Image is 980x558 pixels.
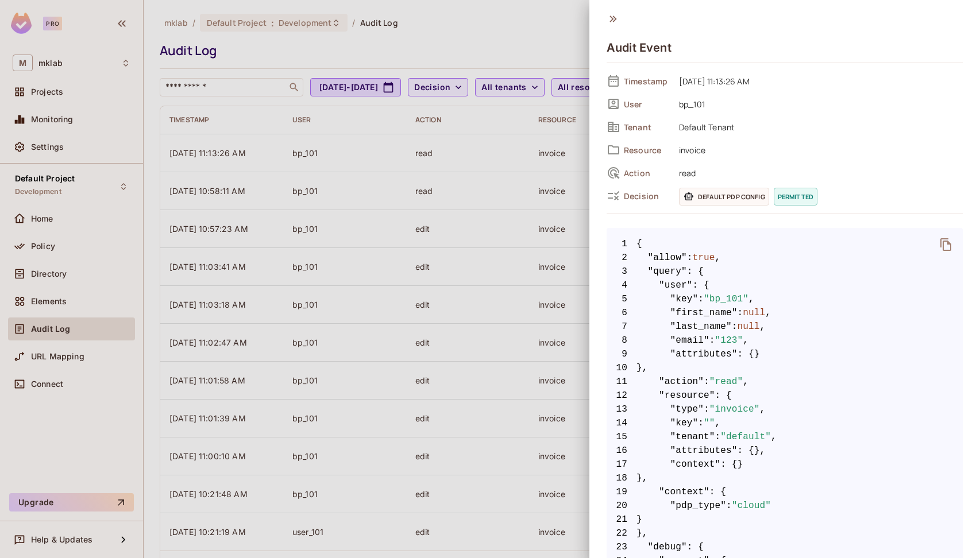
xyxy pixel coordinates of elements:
[670,347,738,361] span: "attributes"
[607,526,963,540] span: },
[704,375,709,389] span: :
[693,251,715,265] span: true
[673,166,963,180] span: read
[624,168,670,179] span: Action
[607,306,636,320] span: 6
[670,499,727,513] span: "pdp_type"
[673,97,963,111] span: bp_101
[715,416,721,430] span: ,
[715,389,732,402] span: : {
[607,499,636,513] span: 20
[687,251,693,265] span: :
[670,430,715,444] span: "tenant"
[670,402,704,416] span: "type"
[648,265,687,278] span: "query"
[743,334,748,347] span: ,
[607,513,636,526] span: 21
[607,251,636,265] span: 2
[709,402,760,416] span: "invoice"
[659,375,704,389] span: "action"
[659,485,709,499] span: "context"
[670,306,738,320] span: "first_name"
[670,458,721,471] span: "context"
[624,191,670,201] span: Decision
[607,471,636,485] span: 18
[679,188,769,206] span: Default PDP config
[659,389,715,402] span: "resource"
[738,306,743,320] span: :
[760,402,766,416] span: ,
[673,74,963,88] span: [DATE] 11:13:26 AM
[748,292,754,306] span: ,
[659,278,693,292] span: "user"
[709,485,726,499] span: : {
[607,540,636,554] span: 23
[607,430,636,444] span: 15
[607,485,636,499] span: 19
[743,306,765,320] span: null
[670,334,709,347] span: "email"
[765,306,771,320] span: ,
[709,375,743,389] span: "read"
[607,320,636,334] span: 7
[709,334,715,347] span: :
[760,320,766,334] span: ,
[670,444,738,458] span: "attributes"
[720,430,771,444] span: "default"
[738,444,766,458] span: : {},
[732,499,771,513] span: "cloud"
[693,278,709,292] span: : {
[607,292,636,306] span: 5
[743,375,748,389] span: ,
[636,237,642,251] span: {
[704,416,715,430] span: ""
[607,265,636,278] span: 3
[648,540,687,554] span: "debug"
[715,334,743,347] span: "123"
[624,99,670,110] span: User
[687,265,704,278] span: : {
[648,251,687,265] span: "allow"
[704,292,748,306] span: "bp_101"
[607,526,636,540] span: 22
[624,76,670,87] span: Timestamp
[738,320,760,334] span: null
[698,292,704,306] span: :
[670,320,732,334] span: "last_name"
[607,458,636,471] span: 17
[607,278,636,292] span: 4
[607,444,636,458] span: 16
[687,540,704,554] span: : {
[726,499,732,513] span: :
[704,402,709,416] span: :
[715,430,721,444] span: :
[607,347,636,361] span: 9
[607,513,963,526] span: }
[624,145,670,156] span: Resource
[607,471,963,485] span: },
[720,458,743,471] span: : {}
[932,231,960,258] button: delete
[607,389,636,402] span: 12
[607,361,636,375] span: 10
[670,292,699,306] span: "key"
[624,122,670,133] span: Tenant
[607,41,672,55] h4: Audit Event
[673,143,963,157] span: invoice
[673,120,963,134] span: Default Tenant
[738,347,760,361] span: : {}
[774,188,817,206] span: permitted
[607,402,636,416] span: 13
[698,416,704,430] span: :
[607,334,636,347] span: 8
[607,237,636,251] span: 1
[715,251,721,265] span: ,
[607,416,636,430] span: 14
[670,416,699,430] span: "key"
[607,375,636,389] span: 11
[771,430,777,444] span: ,
[607,361,963,375] span: },
[732,320,738,334] span: :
